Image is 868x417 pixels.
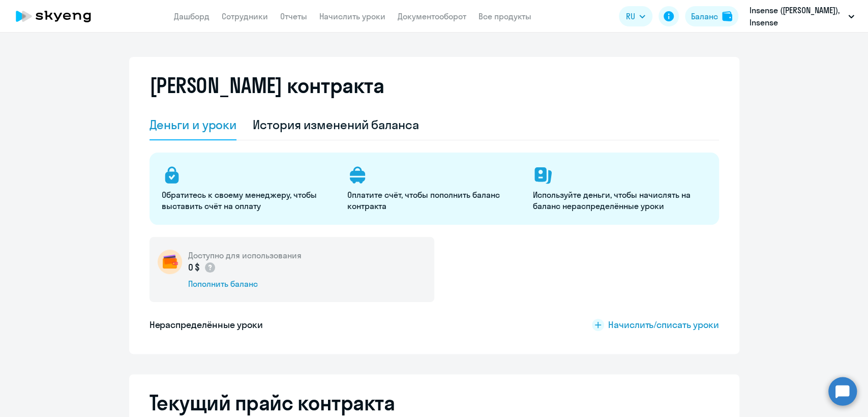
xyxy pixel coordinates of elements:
[149,73,384,98] h2: [PERSON_NAME] контракта
[478,11,531,21] a: Все продукты
[750,4,844,28] p: Insense ([PERSON_NAME]), Insense
[744,4,859,28] button: Insense ([PERSON_NAME]), Insense
[222,11,268,21] a: Сотрудники
[188,278,302,289] div: Пополнить баланс
[188,261,217,274] p: 0 $
[149,318,263,332] h5: Нераспределённые уроки
[174,11,209,21] a: Дашборд
[319,11,385,21] a: Начислить уроки
[626,10,635,22] span: RU
[533,189,706,212] p: Используйте деньги, чтобы начислять на баланс нераспределённые уроки
[188,250,302,261] h5: Доступно для использования
[347,189,521,212] p: Оплатите счёт, чтобы пополнить баланс контракта
[149,391,719,415] h2: Текущий прайс контракта
[619,6,652,26] button: RU
[158,250,182,274] img: wallet-circle.png
[608,318,719,332] span: Начислить/списать уроки
[398,11,466,21] a: Документооборот
[162,189,335,212] p: Обратитесь к своему менеджеру, чтобы выставить счёт на оплату
[691,10,718,22] div: Баланс
[253,116,419,133] div: История изменений баланса
[280,11,307,21] a: Отчеты
[685,6,738,26] button: Балансbalance
[722,11,732,21] img: balance
[149,116,237,133] div: Деньги и уроки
